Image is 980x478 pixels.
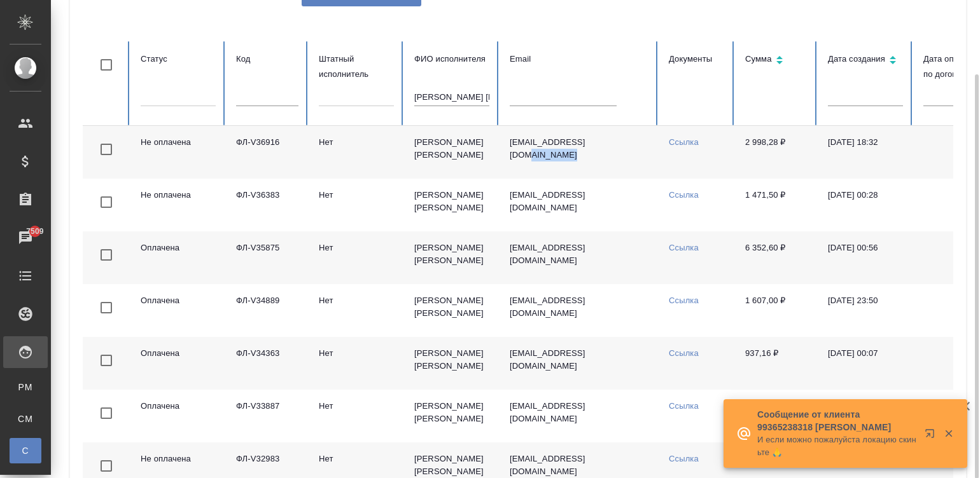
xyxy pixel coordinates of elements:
td: [PERSON_NAME] [PERSON_NAME] [404,337,500,390]
span: С [16,444,35,457]
span: Toggle Row Selected [93,136,120,163]
button: Закрыть [935,428,962,439]
td: [EMAIL_ADDRESS][DOMAIN_NAME] [500,126,659,179]
button: Открыть в новой вкладке [917,421,948,451]
td: 937,16 ₽ [735,337,818,390]
p: И если можно пожалуйста локацию скиньте 🙏 [757,434,916,459]
td: [EMAIL_ADDRESS][DOMAIN_NAME] [500,231,659,284]
td: [DATE] 00:08 [818,390,913,442]
td: [EMAIL_ADDRESS][DOMAIN_NAME] [500,284,659,337]
span: Toggle Row Selected [93,347,120,374]
div: Документы [669,51,725,67]
td: Нет [309,337,404,390]
td: 6 352,60 ₽ [735,231,818,284]
td: [DATE] 23:50 [818,284,913,337]
td: ФЛ-V34363 [226,337,309,390]
td: [PERSON_NAME] [PERSON_NAME] [404,126,500,179]
span: Toggle Row Selected [93,294,120,321]
div: Код [236,51,298,67]
td: [DATE] 18:32 [818,126,913,179]
td: 1 471,50 ₽ [735,179,818,231]
td: [DATE] 00:56 [818,231,913,284]
td: 1 607,00 ₽ [735,284,818,337]
a: С [10,438,41,463]
div: Email [510,51,648,67]
td: [PERSON_NAME] [PERSON_NAME] [404,284,500,337]
td: Не оплачена [130,179,226,231]
td: Оплачена [130,390,226,442]
td: [EMAIL_ADDRESS][DOMAIN_NAME] [500,337,659,390]
td: Оплачена [130,231,226,284]
td: [PERSON_NAME] [PERSON_NAME] [404,231,500,284]
td: [PERSON_NAME] [PERSON_NAME] [404,390,500,442]
div: ФИО исполнителя [414,51,489,67]
a: Ссылка [669,348,699,358]
td: 2 998,28 ₽ [735,126,818,179]
td: ФЛ-V34889 [226,284,309,337]
a: Ссылка [669,137,699,147]
td: ФЛ-V36916 [226,126,309,179]
a: PM [10,374,41,400]
span: PM [16,381,35,393]
td: ФЛ-V35875 [226,231,309,284]
td: ФЛ-V33887 [226,390,309,442]
td: Нет [309,231,404,284]
span: Toggle Row Selected [93,400,120,427]
td: [PERSON_NAME] [PERSON_NAME] [404,179,500,231]
td: [DATE] 00:07 [818,337,913,390]
td: 5 261,44 ₽ [735,390,818,442]
td: Оплачена [130,284,226,337]
span: Toggle Row Selected [93,242,120,268]
td: Нет [309,390,404,442]
span: Toggle Row Selected [93,189,120,215]
td: Оплачена [130,337,226,390]
td: Нет [309,179,404,231]
div: Штатный исполнитель [319,51,394,82]
td: [EMAIL_ADDRESS][DOMAIN_NAME] [500,179,659,231]
td: Нет [309,126,404,179]
a: CM [10,406,41,432]
td: [DATE] 00:28 [818,179,913,231]
a: Ссылка [669,296,699,305]
td: [EMAIL_ADDRESS][DOMAIN_NAME] [500,390,659,442]
div: Сортировка [745,51,808,70]
a: Ссылка [669,454,699,463]
td: Нет [309,284,404,337]
a: Ссылка [669,243,699,252]
span: 7509 [18,225,51,238]
td: Не оплачена [130,126,226,179]
div: Статус [141,51,216,67]
td: ФЛ-V36383 [226,179,309,231]
a: Ссылка [669,190,699,200]
span: CM [16,413,35,425]
a: Ссылка [669,401,699,411]
p: Сообщение от клиента 99365238318 [PERSON_NAME] [757,408,916,434]
a: 7509 [3,222,48,254]
div: Сортировка [828,51,903,70]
